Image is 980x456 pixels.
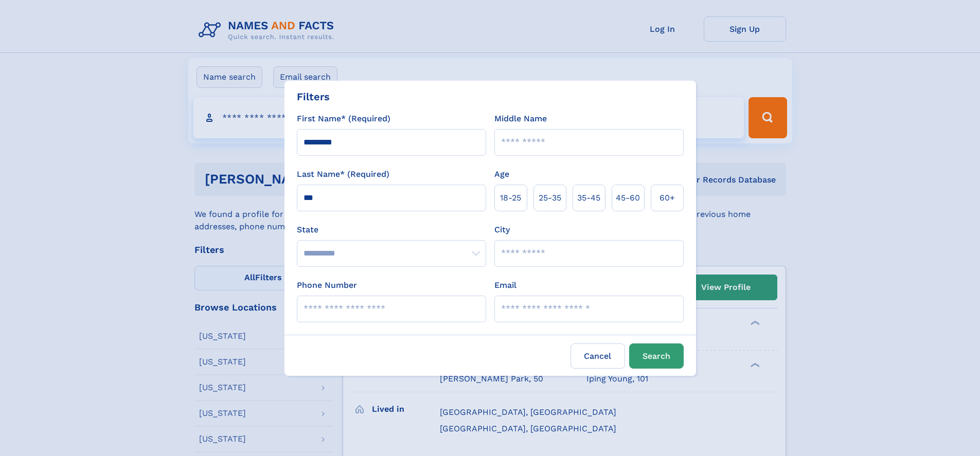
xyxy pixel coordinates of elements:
span: 60+ [660,192,675,204]
div: Filters [297,89,330,104]
label: Last Name* (Required) [297,168,389,180]
label: Cancel [571,343,625,369]
span: 18‑25 [500,192,521,204]
button: Search [629,343,684,369]
span: 35‑45 [577,192,600,204]
label: Phone Number [297,279,357,291]
label: Email [494,279,516,291]
label: First Name* (Required) [297,113,390,125]
label: City [494,224,510,236]
span: 25‑35 [539,192,561,204]
label: Middle Name [494,113,547,125]
span: 45‑60 [616,192,640,204]
label: State [297,224,486,236]
label: Age [494,168,509,180]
